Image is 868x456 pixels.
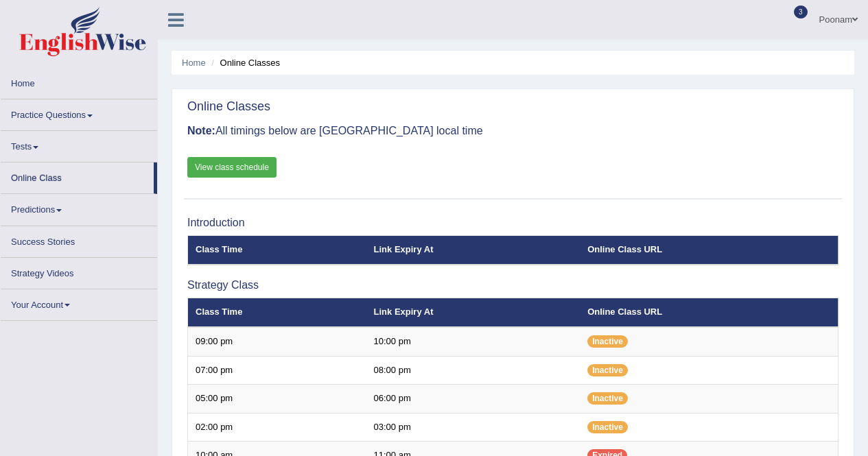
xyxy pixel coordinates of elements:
h2: Online Classes [187,100,270,114]
th: Class Time [188,298,366,327]
td: 10:00 pm [366,327,580,356]
th: Link Expiry At [366,298,580,327]
a: Tests [1,131,157,158]
a: Home [182,58,206,68]
th: Online Class URL [580,298,838,327]
a: Predictions [1,194,157,221]
th: Link Expiry At [366,236,580,265]
a: Your Account [1,289,157,316]
span: Inactive [587,364,628,376]
a: View class schedule [187,157,277,178]
td: 03:00 pm [366,413,580,442]
span: Inactive [587,421,628,433]
th: Online Class URL [580,236,838,265]
a: Strategy Videos [1,258,157,285]
h3: Strategy Class [187,279,838,291]
li: Online Classes [208,56,280,69]
a: Success Stories [1,226,157,253]
h3: Introduction [187,217,838,229]
td: 05:00 pm [188,385,366,413]
b: Note: [187,125,215,136]
span: Inactive [587,335,628,348]
td: 07:00 pm [188,356,366,385]
th: Class Time [188,236,366,265]
span: 3 [794,5,808,19]
td: 08:00 pm [366,356,580,385]
td: 06:00 pm [366,385,580,413]
span: Inactive [587,392,628,405]
a: Practice Questions [1,99,157,126]
h3: All timings below are [GEOGRAPHIC_DATA] local time [187,125,838,137]
td: 02:00 pm [188,413,366,442]
a: Online Class [1,163,154,189]
a: Home [1,68,157,95]
td: 09:00 pm [188,327,366,356]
